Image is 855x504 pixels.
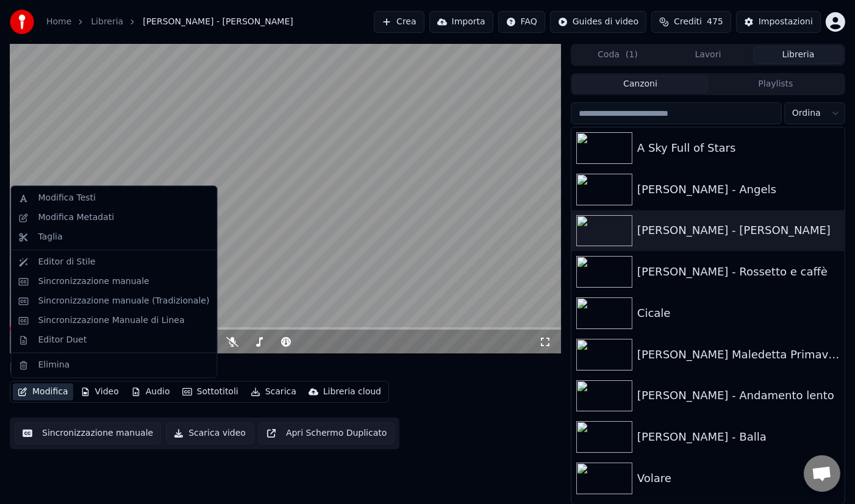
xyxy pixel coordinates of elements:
[10,10,34,34] img: youka
[38,256,96,268] div: Editor di Stile
[637,470,840,487] div: Volare
[736,11,821,33] button: Impostazioni
[10,359,203,376] div: [PERSON_NAME] - [PERSON_NAME]
[76,383,124,400] button: Video
[674,16,702,28] span: Crediti
[573,76,708,93] button: Canzoni
[38,359,70,371] div: Elimina
[573,46,663,64] button: Coda
[429,11,493,33] button: Importa
[637,305,840,322] div: Cicale
[498,11,545,33] button: FAQ
[637,387,840,404] div: [PERSON_NAME] - Andamento lento
[550,11,646,33] button: Guides di video
[38,295,210,307] div: Sincronizzazione manuale (Tradizionale)
[637,222,840,239] div: [PERSON_NAME] - [PERSON_NAME]
[46,16,293,28] nav: breadcrumb
[38,193,96,205] div: Modifica Testi
[637,140,840,157] div: A Sky Full of Stars
[804,455,840,492] div: Aprire la chat
[663,46,753,64] button: Lavori
[259,422,395,444] button: Apri Schermo Duplicato
[626,49,638,61] span: ( 1 )
[708,76,843,93] button: Playlists
[143,16,293,28] span: [PERSON_NAME] - [PERSON_NAME]
[38,334,87,346] div: Editor Duet
[166,422,254,444] button: Scarica video
[38,232,63,244] div: Taglia
[38,314,185,327] div: Sincronizzazione Manuale di Linea
[126,383,175,400] button: Audio
[323,386,381,398] div: Libreria cloud
[759,16,813,28] div: Impostazioni
[13,383,73,400] button: Modifica
[637,346,840,363] div: [PERSON_NAME] Maledetta Primavera
[38,275,149,288] div: Sincronizzazione manuale
[246,383,301,400] button: Scarica
[707,16,723,28] span: 475
[177,383,243,400] button: Sottotitoli
[792,107,821,119] span: Ordina
[46,16,71,28] a: Home
[374,11,424,33] button: Crea
[15,422,161,444] button: Sincronizzazione manuale
[651,11,731,33] button: Crediti475
[91,16,123,28] a: Libreria
[637,263,840,280] div: [PERSON_NAME] - Rossetto e caffè
[637,428,840,445] div: [PERSON_NAME] - Balla
[637,181,840,198] div: [PERSON_NAME] - Angels
[38,212,115,224] div: Modifica Metadati
[753,46,843,64] button: Libreria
